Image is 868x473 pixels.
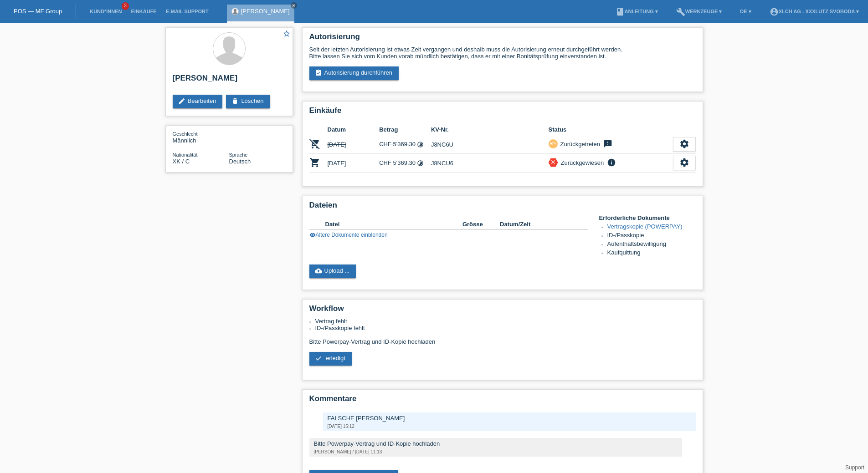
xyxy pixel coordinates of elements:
[379,154,431,173] td: CHF 5'369.30
[309,232,316,238] i: visibility
[607,240,696,249] li: Aufenthaltsbewilligung
[607,223,683,230] a: Vertragskopie (POWERPAY)
[85,9,126,14] a: Kund*innen
[328,424,691,429] div: [DATE] 15:12
[765,9,863,14] a: account_circleXLCH AG - XXXLutz Svoboda ▾
[315,318,696,325] li: Vertrag fehlt
[126,9,161,14] a: Einkäufe
[173,74,286,87] h2: [PERSON_NAME]
[282,30,291,38] i: star_border
[282,30,291,39] a: star_border
[606,158,617,167] i: info
[379,135,431,154] td: CHF 5'369.30
[178,97,185,105] i: edit
[309,32,696,46] h2: Autorisierung
[328,124,380,135] th: Datum
[309,138,320,149] i: POSP00027272
[309,157,320,168] i: POSP00027273
[616,7,625,16] i: book
[173,95,223,108] a: editBearbeiten
[14,8,62,15] a: POS — MF Group
[462,219,500,230] th: Grösse
[676,7,685,16] i: build
[417,160,424,167] i: Fixe Raten - Zinsübernahme durch Kunde (6 Raten)
[558,139,600,149] div: Zurückgetreten
[122,2,129,10] span: 3
[291,2,297,9] a: close
[550,140,556,147] i: undo
[326,355,345,361] span: erledigt
[328,135,380,154] td: [DATE]
[309,304,696,318] h2: Workflow
[672,9,727,14] a: buildWerkzeuge ▾
[309,352,352,366] a: check erledigt
[558,158,604,168] div: Zurückgewiesen
[607,249,696,258] li: Kaufquittung
[550,159,556,165] i: close
[315,267,322,275] i: cloud_upload
[431,124,549,135] th: KV-Nr.
[602,139,613,148] i: feedback
[161,9,213,14] a: E-Mail Support
[607,232,696,240] li: ID-/Passkopie
[328,154,380,173] td: [DATE]
[735,9,755,14] a: DE ▾
[309,46,696,60] div: Seit der letzten Autorisierung ist etwas Zeit vergangen und deshalb muss die Autorisierung erneut...
[611,9,663,14] a: bookAnleitung ▾
[231,97,239,105] i: delete
[226,95,270,108] a: deleteLöschen
[309,318,696,372] div: Bitte Powerpay-Vertrag und ID-Kopie hochladen
[229,158,251,165] span: Deutsch
[679,158,689,168] i: settings
[379,124,431,135] th: Betrag
[417,141,424,148] i: Fixe Raten - Zinsübernahme durch Kunde (6 Raten)
[309,201,696,214] h2: Dateien
[292,3,296,8] i: close
[845,464,864,471] a: Support
[328,415,691,422] div: FALSCHE [PERSON_NAME]
[173,152,198,158] span: Nationalität
[549,124,673,135] th: Status
[314,449,678,454] div: [PERSON_NAME] / [DATE] 11:13
[599,214,696,221] h4: Erforderliche Dokumente
[309,264,356,278] a: cloud_uploadUpload ...
[431,135,549,154] td: J8NC6U
[229,152,248,158] span: Sprache
[431,154,549,173] td: J8NCU6
[241,8,290,15] a: [PERSON_NAME]
[679,139,689,149] i: settings
[309,232,388,238] a: visibilityÄltere Dokumente einblenden
[314,440,678,447] div: Bitte Powerpay-Vertrag und ID-Kopie hochladen
[309,66,399,80] a: assignment_turned_inAutorisierung durchführen
[173,158,190,165] span: Kosovo / C / 03.05.2003
[770,7,779,16] i: account_circle
[315,69,322,76] i: assignment_turned_in
[315,355,322,362] i: check
[173,130,229,144] div: Männlich
[500,219,575,230] th: Datum/Zeit
[309,106,696,120] h2: Einkäufe
[325,219,462,230] th: Datei
[309,394,696,408] h2: Kommentare
[315,325,696,331] li: ID-/Passkopie fehlt
[173,131,198,137] span: Geschlecht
